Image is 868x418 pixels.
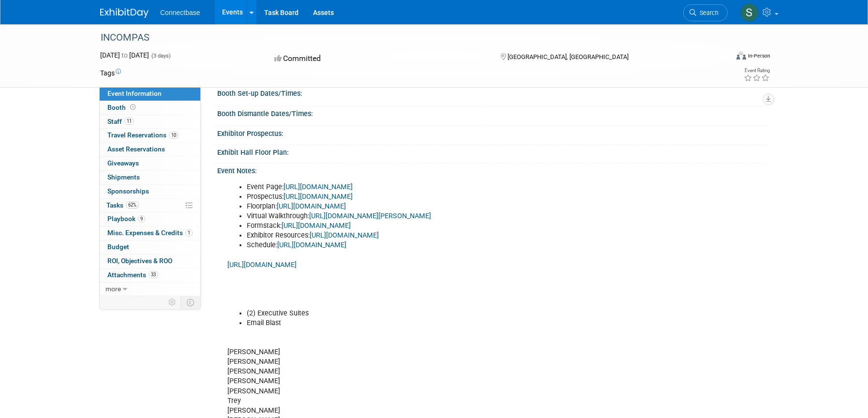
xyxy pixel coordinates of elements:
img: Stephanie Bird [740,3,759,22]
td: Toggle Event Tabs [181,296,201,309]
span: 33 [149,271,158,278]
a: ROI, Objectives & ROO [100,254,200,268]
span: 11 [124,118,134,125]
div: Exhibit Hall Floor Plan: [217,145,768,157]
span: Giveaways [107,159,139,167]
span: Tasks [106,201,139,209]
span: Staff [107,118,134,125]
a: [URL][DOMAIN_NAME] [284,193,353,201]
li: Schedule: [247,240,655,250]
li: Email Blast [247,318,655,328]
span: Search [696,9,718,16]
div: Exhibitor Prospectus: [217,126,768,138]
div: Event Rating [744,68,770,73]
a: [URL][DOMAIN_NAME][PERSON_NAME] [309,212,431,220]
span: 62% [126,201,139,209]
div: Event Notes: [217,164,768,176]
span: Event Information [107,90,162,97]
span: Travel Reservations [107,131,179,139]
a: Playbook9 [100,212,200,226]
a: Sponsorships [100,185,200,198]
span: Shipments [107,173,140,181]
span: [GEOGRAPHIC_DATA], [GEOGRAPHIC_DATA] [508,53,629,60]
span: [DATE] [DATE] [100,51,149,59]
span: Booth not reserved yet [128,104,137,111]
span: Connectbase [160,9,200,16]
div: In-Person [748,52,770,60]
a: Misc. Expenses & Credits1 [100,226,200,240]
div: Booth Set-up Dates/Times: [217,86,768,98]
span: Playbook [107,215,145,223]
li: Exhibitor Resources: [247,231,655,240]
td: Tags [100,68,121,78]
span: Misc. Expenses & Credits [107,229,193,237]
a: [URL][DOMAIN_NAME] [282,222,351,230]
a: Travel Reservations10 [100,129,200,142]
div: INCOMPAS [97,29,713,46]
a: Asset Reservations [100,143,200,156]
a: Tasks62% [100,199,200,212]
a: Search [683,4,728,21]
span: Booth [107,104,137,111]
span: 10 [169,132,179,139]
span: Asset Reservations [107,145,165,153]
a: [URL][DOMAIN_NAME] [277,241,346,249]
span: (3 days) [150,53,171,59]
li: Prospectus: [247,192,655,202]
div: Committed [271,50,485,67]
li: (2) Executive Suites [247,309,655,318]
td: Personalize Event Tab Strip [164,296,181,309]
div: Event Format [671,50,770,65]
li: Floorplan: [247,202,655,211]
span: ROI, Objectives & ROO [107,257,172,265]
span: Budget [107,243,129,251]
span: to [120,51,129,59]
span: Sponsorships [107,187,149,195]
a: Staff11 [100,115,200,129]
a: Attachments33 [100,269,200,282]
a: Booth [100,101,200,115]
a: [URL][DOMAIN_NAME] [277,202,346,210]
span: 9 [138,215,145,223]
a: Budget [100,240,200,254]
span: 1 [185,229,193,237]
div: Booth Dismantle Dates/Times: [217,106,768,119]
li: Formstack: [247,221,655,231]
a: [URL][DOMAIN_NAME] [310,231,379,239]
a: Event Information [100,87,200,101]
li: Event Page: [247,182,655,192]
a: Giveaways [100,157,200,170]
a: more [100,283,200,296]
a: Shipments [100,171,200,184]
img: Format-Inperson.png [736,52,746,60]
span: more [105,285,121,293]
img: ExhibitDay [100,8,149,18]
span: Attachments [107,271,158,279]
li: Virtual Walkthrough: [247,211,655,221]
a: [URL][DOMAIN_NAME] [227,261,297,269]
a: [URL][DOMAIN_NAME] [284,183,353,191]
